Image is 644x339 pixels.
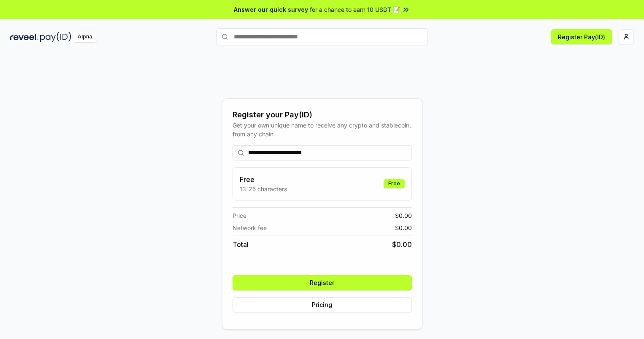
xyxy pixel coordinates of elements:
[233,211,246,220] span: Price
[233,109,412,121] div: Register your Pay(ID)
[551,29,612,44] button: Register Pay(ID)
[40,32,71,42] img: pay_id
[233,239,249,250] span: Total
[73,32,97,42] div: Alpha
[384,179,405,188] div: Free
[233,223,267,232] span: Network fee
[395,223,412,232] span: $ 0.00
[233,121,412,138] div: Get your own unique name to receive any crypto and stablecoin, from any chain
[233,297,412,312] button: Pricing
[10,32,38,42] img: reveel_dark
[310,5,400,14] span: for a chance to earn 10 USDT 📝
[233,275,412,290] button: Register
[395,211,412,220] span: $ 0.00
[240,174,287,184] h3: Free
[240,184,287,193] p: 13-25 characters
[234,5,308,14] span: Answer our quick survey
[392,239,412,250] span: $ 0.00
